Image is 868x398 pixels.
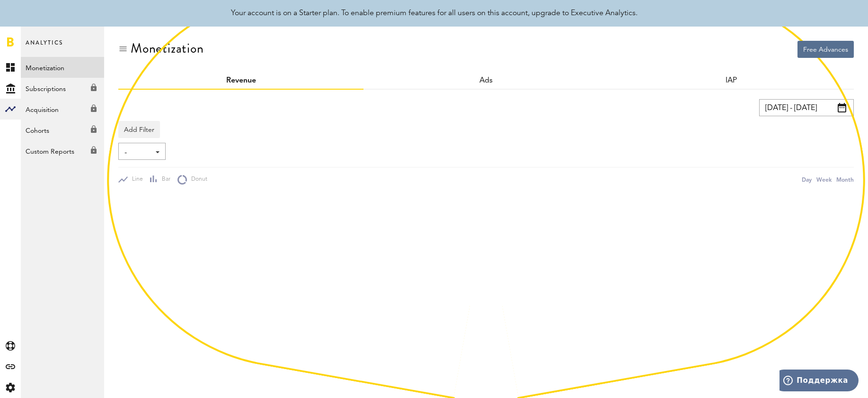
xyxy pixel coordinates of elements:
a: Ads [479,77,493,84]
span: Bar [158,176,170,184]
div: Month [836,175,854,185]
span: - [124,145,150,161]
a: IAP [726,77,737,84]
span: Analytics [26,37,63,57]
div: Monetization [131,41,204,56]
span: Donut [187,176,207,184]
a: Cohorts [21,120,104,140]
a: Acquisition [21,99,104,120]
button: Add Filter [118,121,160,138]
div: Your account is on a Starter plan. To enable premium features for all users on this account, upgr... [231,8,638,19]
a: Subscriptions [21,78,104,99]
div: Week [816,175,832,185]
div: Day [802,175,812,185]
span: Line [128,176,143,184]
button: Free Advances [797,41,854,58]
a: Monetization [21,57,104,78]
a: Custom Reports [21,140,104,161]
a: Revenue [226,77,256,84]
iframe: Открывает виджет для поиска дополнительной информации [779,370,859,393]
